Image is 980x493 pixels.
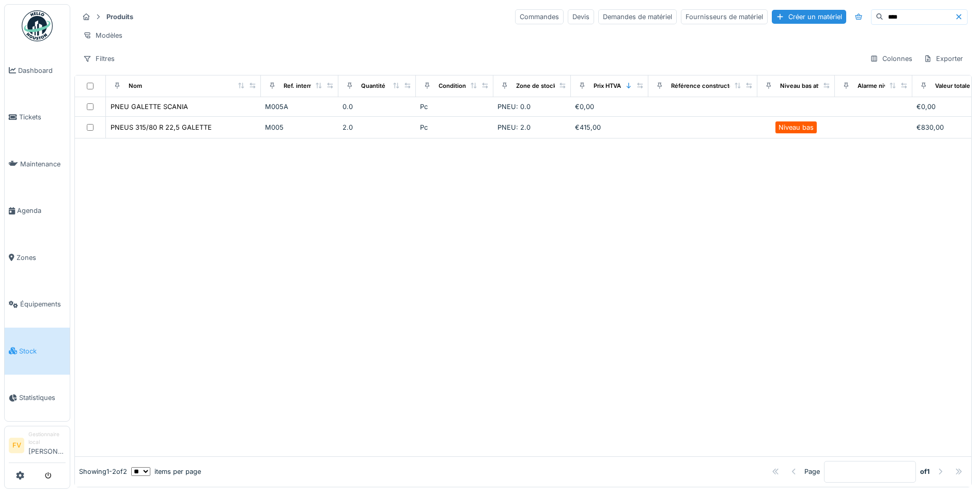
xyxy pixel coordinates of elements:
div: Modèles [79,28,127,43]
div: 2.0 [343,122,412,132]
a: Maintenance [5,141,70,188]
span: PNEU: 0.0 [497,103,531,111]
div: Showing 1 - 2 of 2 [79,467,127,476]
span: PNEU: 2.0 [497,124,531,131]
div: Zone de stockage [516,82,567,90]
div: Exporter [919,51,968,66]
a: FV Gestionnaire local[PERSON_NAME] [9,430,66,463]
div: Niveau bas atteint ? [780,82,836,90]
div: M005A [265,102,334,112]
div: Valeur totale [935,82,970,90]
div: Commandes [515,9,564,24]
div: Alarme niveau bas [858,82,909,90]
span: Statistiques [19,393,66,403]
div: Créer un matériel [772,10,846,24]
div: Gestionnaire local [28,430,66,446]
div: M005 [265,122,334,132]
div: Référence constructeur [671,82,739,90]
div: Colonnes [865,51,917,66]
a: Équipements [5,281,70,328]
a: Stock [5,328,70,375]
div: Niveau bas [779,122,814,132]
div: Nom [129,82,142,90]
a: Zones [5,234,70,281]
strong: Produits [102,12,137,22]
a: Statistiques [5,375,70,422]
span: Dashboard [18,66,66,75]
div: 0.0 [343,102,412,112]
div: Quantité [361,82,385,90]
div: Pc [420,102,489,112]
div: Demandes de matériel [598,9,677,24]
div: PNEUS 315/80 R 22,5 GALETTE [111,122,212,132]
div: Devis [568,9,594,24]
div: Prix HTVA [594,82,621,90]
span: Stock [19,346,66,356]
div: Pc [420,122,489,132]
li: [PERSON_NAME] [28,430,66,460]
span: Zones [17,253,66,263]
div: PNEU GALETTE SCANIA [111,102,188,112]
div: items per page [131,467,201,476]
div: Conditionnement [439,82,488,90]
div: Page [804,467,820,476]
span: Équipements [20,299,66,309]
img: Badge_color-CXgf-gQk.svg [22,10,53,41]
li: FV [9,438,24,453]
span: Maintenance [20,159,66,169]
strong: of 1 [920,467,930,476]
div: Filtres [79,51,119,66]
span: Agenda [17,206,66,215]
div: Ref. interne [284,82,316,90]
div: €0,00 [575,102,644,112]
a: Dashboard [5,47,70,94]
span: Tickets [19,112,66,122]
a: Tickets [5,94,70,141]
a: Agenda [5,188,70,235]
div: Fournisseurs de matériel [681,9,768,24]
div: €415,00 [575,122,644,132]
